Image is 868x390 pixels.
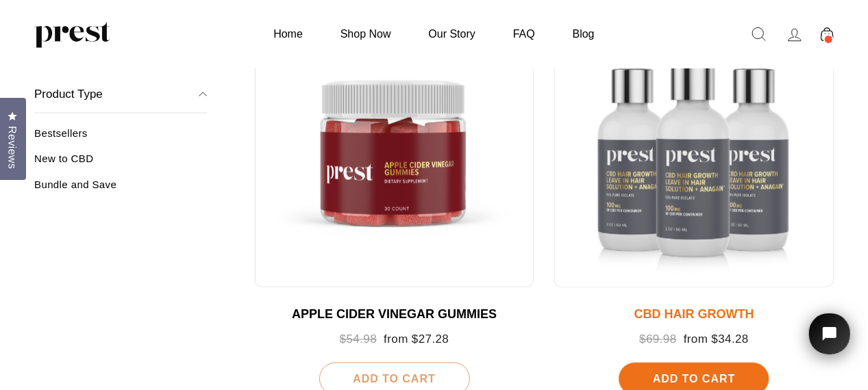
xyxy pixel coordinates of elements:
a: Blog [556,21,612,47]
a: Home [256,21,320,47]
div: from $34.28 [568,333,820,348]
a: FAQ [496,21,552,47]
span: $54.98 [340,333,377,346]
div: CBD HAIR GROWTH [568,308,820,323]
img: PREST ORGANICS [34,21,110,48]
a: Bundle and Save [34,178,207,200]
span: Add To Cart [653,374,735,385]
span: Reviews [3,126,21,169]
a: Our Story [412,21,493,47]
span: Add To Cart [353,374,435,385]
button: Product Type [34,75,207,114]
a: Shop Now [323,21,408,47]
ul: Primary [256,21,611,47]
div: APPLE CIDER VINEGAR GUMMIES [269,308,521,323]
iframe: Tidio Chat [791,294,868,390]
div: from $27.28 [269,333,521,348]
a: Bestsellers [34,127,207,150]
a: New to CBD [34,153,207,175]
span: $69.98 [639,333,676,346]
